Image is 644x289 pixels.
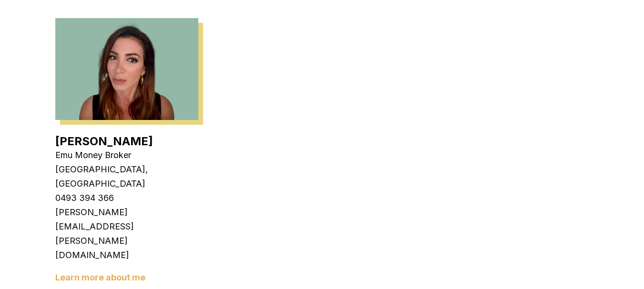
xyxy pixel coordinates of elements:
p: [PERSON_NAME][EMAIL_ADDRESS][PERSON_NAME][DOMAIN_NAME] [55,205,198,262]
p: [GEOGRAPHIC_DATA], [GEOGRAPHIC_DATA] [55,162,198,191]
a: [PERSON_NAME] [55,134,153,148]
img: Laura La Micela [55,18,198,120]
p: Emu Money Broker [55,148,198,162]
a: Learn more about me [55,272,145,282]
p: 0493 394 366 [55,191,198,205]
